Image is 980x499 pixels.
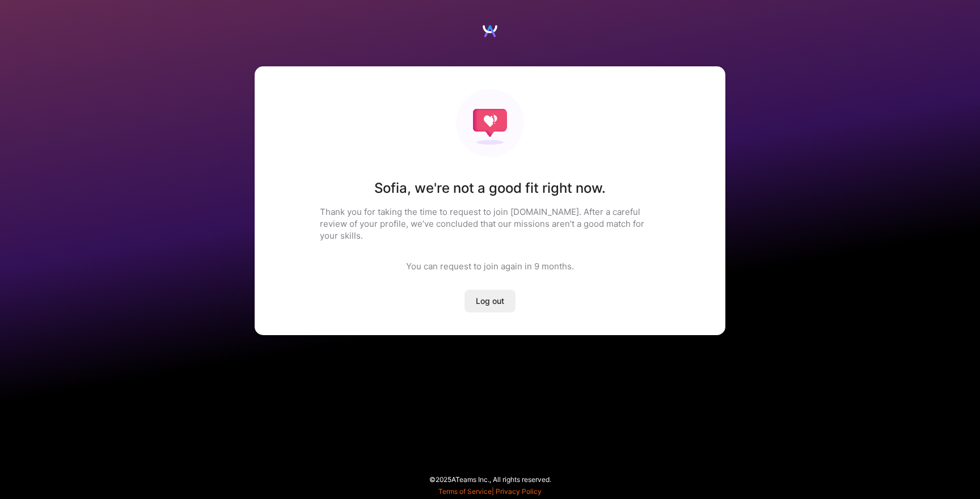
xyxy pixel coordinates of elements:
[374,180,606,197] h1: Sofia , we're not a good fit right now.
[438,487,542,496] span: |
[320,206,660,242] p: Thank you for taking the time to request to join [DOMAIN_NAME]. After a careful review of your pr...
[496,487,542,496] a: Privacy Policy
[476,295,504,307] span: Log out
[481,23,499,40] img: Logo
[456,89,524,157] img: Not fit
[406,260,574,272] div: You can request to join again in 9 months .
[438,487,492,496] a: Terms of Service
